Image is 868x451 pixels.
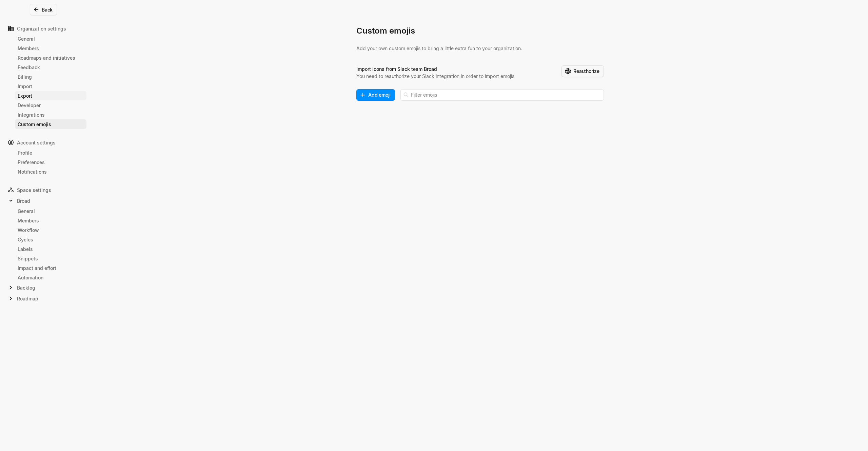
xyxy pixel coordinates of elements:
[356,89,395,101] button: Add emoji
[15,81,86,91] a: Import
[18,159,84,166] div: Preferences
[15,254,86,263] a: Snippets
[5,23,86,34] div: Organization settings
[18,168,84,175] div: Notifications
[15,225,86,235] a: Workflow
[18,227,84,234] div: Workflow
[15,34,86,43] a: General
[15,206,86,216] a: General
[15,216,86,225] a: Members
[18,246,84,253] div: Labels
[18,236,84,243] div: Cycles
[18,35,84,42] div: General
[15,148,86,157] a: Profile
[400,89,604,101] input: Filter emojis
[15,235,86,244] a: Cycles
[15,110,86,119] a: Integrations
[18,121,84,128] div: Custom emojis
[18,83,84,90] div: Import
[15,91,86,100] a: Export
[15,43,86,53] a: Members
[18,149,84,156] div: Profile
[18,102,84,109] div: Developer
[356,45,604,57] div: Add your own custom emojis to bring a little extra fun to your organization.
[18,45,84,52] div: Members
[15,53,86,62] a: Roadmaps and initiatives
[15,157,86,167] a: Preferences
[17,295,38,302] span: Roadmap
[5,184,86,195] div: Space settings
[18,64,84,71] div: Feedback
[18,264,84,272] div: Impact and effort
[18,111,84,118] div: Integrations
[30,4,57,15] button: Back
[18,54,84,61] div: Roadmaps and initiatives
[356,73,514,80] div: You need to reauthorize your Slack integration in order to import emojis
[5,137,86,148] div: Account settings
[18,217,84,224] div: Members
[17,284,35,291] span: Backlog
[18,92,84,99] div: Export
[561,65,604,77] button: Reauthorize
[15,72,86,81] a: Billing
[17,197,30,204] span: Broad
[18,255,84,262] div: Snippets
[15,273,86,282] a: Automation
[15,62,86,72] a: Feedback
[356,65,437,73] div: Import icons from Slack team Broad
[15,244,86,254] a: Labels
[356,25,604,45] div: Custom emojis
[18,208,84,215] div: General
[15,263,86,273] a: Impact and effort
[18,73,84,80] div: Billing
[15,167,86,176] a: Notifications
[15,119,86,129] a: Custom emojis
[15,100,86,110] a: Developer
[18,274,84,281] div: Automation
